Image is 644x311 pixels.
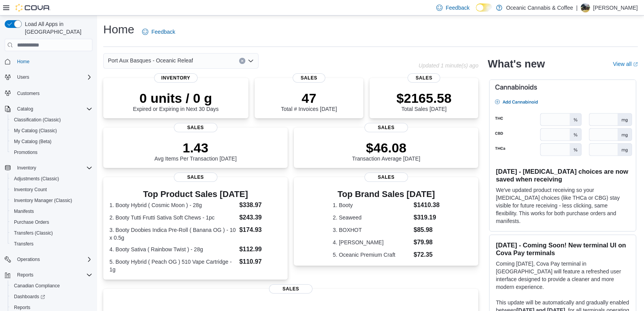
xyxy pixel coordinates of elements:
[103,22,134,37] h1: Home
[11,239,92,249] span: Transfers
[581,3,590,12] div: Franki Webb
[496,241,630,257] h3: [DATE] - Coming Soon! New terminal UI on Cova Pay terminals
[2,56,95,67] button: Home
[8,195,95,206] button: Inventory Manager (Classic)
[506,3,573,12] p: Oceanic Cannabis & Coffee
[488,58,545,70] h2: What's new
[109,190,281,199] h3: Top Product Sales [DATE]
[11,126,60,135] a: My Catalog (Classic)
[14,208,34,214] span: Manifests
[14,283,60,289] span: Canadian Compliance
[365,123,408,132] span: Sales
[414,200,440,210] dd: $1410.38
[14,241,33,247] span: Transfers
[408,73,440,83] span: Sales
[151,28,175,36] span: Feedback
[476,3,492,12] input: Dark Mode
[11,115,92,124] span: Classification (Classic)
[11,207,37,216] a: Manifests
[11,126,92,135] span: My Catalog (Classic)
[11,292,48,301] a: Dashboards
[109,214,236,221] dt: 2. Booty Tutti Frutti Sativa Soft Chews - 1pc
[414,250,440,259] dd: $72.35
[8,184,95,195] button: Inventory Count
[239,257,281,266] dd: $110.97
[496,168,630,183] h3: [DATE] - [MEDICAL_DATA] choices are now saved when receiving
[8,228,95,238] button: Transfers (Classic)
[239,200,281,210] dd: $338.97
[11,115,64,124] a: Classification (Classic)
[11,292,92,301] span: Dashboards
[154,140,237,155] p: 1.43
[108,56,193,65] span: Port Aux Basques - Oceanic Releaf
[11,218,92,227] span: Purchase Orders
[14,163,92,173] span: Inventory
[11,196,75,205] a: Inventory Manager (Classic)
[14,255,92,264] span: Operations
[17,90,40,97] span: Customers
[17,256,40,263] span: Operations
[418,62,478,69] p: Updated 1 minute(s) ago
[14,304,30,311] span: Reports
[11,228,92,238] span: Transfers (Classic)
[14,149,38,155] span: Promotions
[8,217,95,228] button: Purchase Orders
[613,61,638,67] a: View allExternal link
[11,228,56,238] a: Transfers (Classic)
[476,12,476,12] span: Dark Mode
[446,4,469,12] span: Feedback
[14,294,45,300] span: Dashboards
[352,140,420,162] div: Transaction Average [DATE]
[8,280,95,291] button: Canadian Compliance
[14,57,33,66] a: Home
[352,140,420,155] p: $46.08
[281,90,337,106] p: 47
[248,58,254,64] button: Open list of options
[14,163,39,173] button: Inventory
[2,162,95,173] button: Inventory
[365,173,408,182] span: Sales
[109,258,236,273] dt: 5. Booty Hybrid ( Peach OG ) 510 Vape Cartridge - 1g
[8,206,95,217] button: Manifests
[17,272,33,278] span: Reports
[2,104,95,114] button: Catalog
[11,218,52,227] a: Purchase Orders
[16,4,50,12] img: Cova
[333,201,410,209] dt: 1. Booty
[139,24,178,40] a: Feedback
[14,255,43,264] button: Operations
[11,281,92,290] span: Canadian Compliance
[14,270,36,280] button: Reports
[14,187,47,193] span: Inventory Count
[293,73,325,83] span: Sales
[239,225,281,235] dd: $174.93
[11,174,92,183] span: Adjustments (Classic)
[239,58,245,64] button: Clear input
[14,88,92,98] span: Customers
[154,140,237,162] div: Avg Items Per Transaction [DATE]
[396,90,451,106] p: $2165.58
[8,147,95,158] button: Promotions
[133,90,219,106] p: 0 units / 0 g
[14,230,53,236] span: Transfers (Classic)
[11,196,92,205] span: Inventory Manager (Classic)
[11,174,62,183] a: Adjustments (Classic)
[14,219,49,225] span: Purchase Orders
[11,185,50,194] a: Inventory Count
[633,62,638,67] svg: External link
[14,138,52,145] span: My Catalog (Beta)
[239,245,281,254] dd: $112.99
[133,90,219,112] div: Expired or Expiring in Next 30 Days
[414,238,440,247] dd: $79.98
[14,89,43,98] a: Customers
[174,123,217,132] span: Sales
[22,20,92,36] span: Load All Apps in [GEOGRAPHIC_DATA]
[2,72,95,83] button: Users
[496,186,630,225] p: We've updated product receiving so your [MEDICAL_DATA] choices (like THCa or CBG) stay visible fo...
[11,137,55,146] a: My Catalog (Beta)
[14,57,92,66] span: Home
[11,185,92,194] span: Inventory Count
[14,270,92,280] span: Reports
[396,90,451,112] div: Total Sales [DATE]
[8,125,95,136] button: My Catalog (Classic)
